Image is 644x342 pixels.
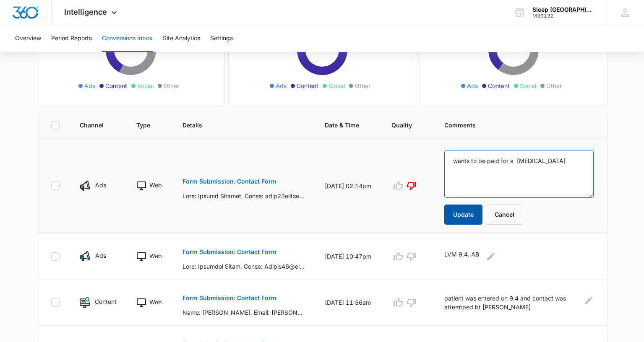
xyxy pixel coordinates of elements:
[183,249,276,255] p: Form Submission: Contact Form
[183,308,305,317] p: Name: [PERSON_NAME], Email: [PERSON_NAME][EMAIL_ADDRESS][DOMAIN_NAME], Phone: [PHONE_NUMBER], Are...
[584,294,593,307] button: Edit Comments
[183,295,276,301] p: Form Submission: Contact Form
[546,81,562,90] span: Other
[315,233,381,280] td: [DATE] 10:47pm
[183,121,292,130] span: Details
[276,81,287,90] span: Ads
[467,81,478,90] span: Ads
[163,25,200,52] button: Site Analytics
[102,25,153,52] button: Conversions Inbox
[84,81,95,90] span: Ads
[391,121,412,130] span: Quality
[137,81,154,90] span: Social
[51,25,92,52] button: Period Reports
[164,81,179,90] span: Other
[315,138,381,233] td: [DATE] 02:14pm
[95,297,116,306] p: Content
[149,181,162,189] p: Web
[183,192,305,200] p: Lore: Ipsumd Sitamet, Conse: adip23elitseddoe@tempo.inc, Utlab: 9681411407, Etd mag a eni adminim...
[15,25,41,52] button: Overview
[95,251,106,260] p: Ads
[136,121,150,130] span: Type
[315,280,381,326] td: [DATE] 11:56am
[325,121,359,130] span: Date & Time
[210,25,233,52] button: Settings
[149,298,162,306] p: Web
[532,13,594,19] div: account id
[183,262,305,271] p: Lore: Ipsumdol Sitam, Conse: Adipis46@elits.doe, Tempo: 0291552939, Inc utl e dol magnaal?: Eni, ...
[488,81,510,90] span: Content
[520,81,536,90] span: Social
[95,181,106,189] p: Ads
[486,205,523,225] button: Cancel
[532,6,594,13] div: account name
[444,205,482,225] button: Update
[183,242,276,262] button: Form Submission: Contact Form
[105,81,127,90] span: Content
[183,288,276,308] button: Form Submission: Contact Form
[297,81,318,90] span: Content
[444,250,479,263] p: LVM 9.4. AB
[484,250,498,263] button: Edit Comments
[80,121,104,130] span: Channel
[183,171,276,192] button: Form Submission: Contact Form
[444,150,593,198] textarea: wants to be paid for a [MEDICAL_DATA]
[444,121,581,130] span: Comments
[183,179,276,184] p: Form Submission: Contact Form
[149,251,162,260] p: Web
[444,294,579,311] p: patient was entered on 9.4 and contact was attemtped bt [PERSON_NAME]
[355,81,370,90] span: Other
[64,8,107,16] span: Intelligence
[329,81,345,90] span: Social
